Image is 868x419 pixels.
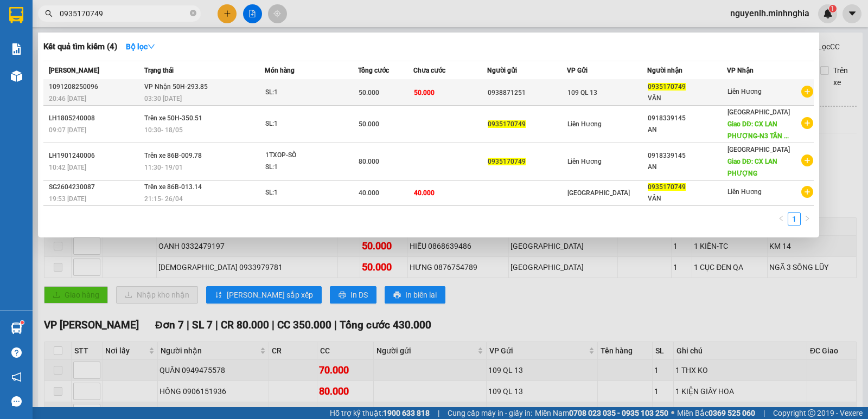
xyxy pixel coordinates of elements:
[117,38,164,55] button: Bộ lọcdown
[727,188,762,196] span: Liên Hương
[567,67,588,74] span: VP Gửi
[359,120,379,128] span: 50.000
[11,347,22,358] span: question-circle
[9,7,23,23] img: logo-vxr
[126,42,155,51] strong: Bộ lọc
[265,162,347,173] div: SL: 1
[488,87,566,99] div: 0938871251
[727,88,762,95] span: Liên Hương
[49,81,141,93] div: 1091208250096
[11,396,22,407] span: message
[190,10,196,16] span: close-circle
[265,150,347,162] div: 1TXOP-SÒ
[11,323,22,334] img: warehouse-icon
[359,89,379,96] span: 50.000
[727,158,777,177] span: Giao DĐ: CX LAN PHƯỢNG
[359,189,379,197] span: 40.000
[488,158,526,165] span: 0935170749
[801,212,814,225] li: Next Page
[49,67,99,74] span: [PERSON_NAME]
[21,321,24,324] sup: 1
[144,183,202,191] span: Trên xe 86B-013.14
[358,67,389,74] span: Tổng cước
[648,150,726,162] div: 0918339145
[49,150,141,162] div: LH1901240006
[775,212,788,225] li: Previous Page
[414,89,435,96] span: 50.000
[49,95,86,102] span: 20:46 [DATE]
[804,215,810,222] span: right
[49,182,141,193] div: SG2604230087
[487,67,517,74] span: Người gửi
[43,41,117,53] h3: Kết quả tìm kiếm ( 4 )
[144,67,174,74] span: Trạng thái
[265,118,347,130] div: SL: 1
[801,154,813,166] span: plus-circle
[801,212,814,225] button: right
[414,189,435,197] span: 40.000
[648,113,726,124] div: 0918339145
[11,70,22,82] img: warehouse-icon
[778,215,784,222] span: left
[648,124,726,136] div: AN
[265,67,295,74] span: Món hàng
[265,87,347,99] div: SL: 1
[265,187,347,199] div: SL: 1
[190,9,196,19] span: close-circle
[647,67,682,74] span: Người nhận
[801,117,813,129] span: plus-circle
[648,83,686,91] span: 0935170749
[148,43,155,50] span: down
[49,113,141,124] div: LH1805240008
[727,146,790,153] span: [GEOGRAPHIC_DATA]
[49,164,86,171] span: 10:42 [DATE]
[488,120,526,128] span: 0935170749
[11,372,22,382] span: notification
[567,189,630,197] span: [GEOGRAPHIC_DATA]
[788,212,801,225] li: 1
[648,93,726,104] div: VÂN
[801,186,813,198] span: plus-circle
[801,86,813,98] span: plus-circle
[144,83,208,91] span: VP Nhận 50H-293.85
[648,183,686,191] span: 0935170749
[775,212,788,225] button: left
[727,108,790,116] span: [GEOGRAPHIC_DATA]
[727,67,754,74] span: VP Nhận
[727,120,789,140] span: Giao DĐ: CX LAN PHƯỢNG-N3 TÂN ...
[788,213,800,225] a: 1
[648,162,726,173] div: AN
[144,95,182,102] span: 03:30 [DATE]
[413,67,445,74] span: Chưa cước
[567,120,602,128] span: Liên Hương
[45,10,53,17] span: search
[144,164,183,171] span: 11:30 - 19/01
[567,89,597,96] span: 109 QL 13
[49,126,86,134] span: 09:07 [DATE]
[359,158,379,165] span: 80.000
[144,114,202,122] span: Trên xe 50H-350.51
[144,126,183,134] span: 10:30 - 18/05
[567,158,602,165] span: Liên Hương
[60,8,188,20] input: Tìm tên, số ĐT hoặc mã đơn
[144,152,202,159] span: Trên xe 86B-009.78
[144,195,183,203] span: 21:15 - 26/04
[49,195,86,203] span: 19:53 [DATE]
[11,43,22,55] img: solution-icon
[648,193,726,204] div: VÂN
